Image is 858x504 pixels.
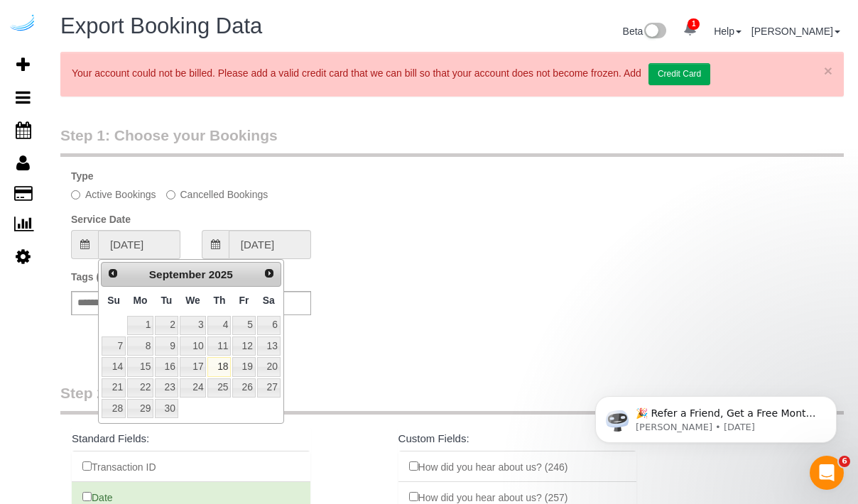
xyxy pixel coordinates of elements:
[824,63,832,78] a: ×
[751,26,840,37] a: [PERSON_NAME]
[60,13,262,38] span: Export Booking Data
[127,357,153,376] a: 15
[149,268,206,280] span: September
[257,336,281,356] a: 13
[102,336,126,356] a: 7
[155,399,178,418] a: 30
[155,336,178,356] a: 9
[71,190,80,199] input: Active Bookings
[134,295,148,306] span: Monday
[9,14,37,34] img: Automaid Logo
[232,316,255,335] a: 5
[185,295,200,306] span: Wednesday
[166,187,268,202] label: Cancelled Bookings
[239,295,249,306] span: Friday
[263,295,275,306] span: Saturday
[71,270,141,284] label: Tags (optional)
[676,14,704,45] a: 1
[72,433,310,445] h4: Standard Fields:
[643,23,666,41] img: New interface
[398,451,637,482] li: How did you hear about us? (246)
[103,264,123,284] a: Prev
[229,230,311,259] input: To
[166,190,175,199] input: Cancelled Bookings
[574,366,858,466] iframe: Intercom notifications message
[207,357,231,376] a: 18
[60,125,844,157] legend: Step 1: Choose your Bookings
[72,67,710,79] span: Your account could not be billed. Please add a valid credit card that we can bill so that your ac...
[71,212,131,226] label: Service Date
[839,456,850,467] span: 6
[155,378,178,398] a: 23
[102,399,126,418] a: 28
[72,451,310,482] li: Transaction ID
[102,378,126,398] a: 21
[127,316,153,335] a: 1
[155,316,178,335] a: 2
[161,295,172,306] span: Tuesday
[207,378,231,398] a: 25
[232,378,255,398] a: 26
[623,26,667,37] a: Beta
[264,268,275,279] span: Next
[259,264,279,284] a: Next
[398,433,637,445] h4: Custom Fields:
[71,169,94,183] label: Type
[209,268,233,280] span: 2025
[810,456,844,490] iframe: Intercom live chat
[257,316,281,335] a: 6
[60,383,844,415] legend: Step 2: Choose Data fields
[180,357,207,376] a: 17
[127,336,153,356] a: 8
[127,378,153,398] a: 22
[688,18,700,30] span: 1
[98,230,180,259] input: From
[213,295,225,306] span: Thursday
[232,336,255,356] a: 12
[71,187,156,202] label: Active Bookings
[648,63,710,85] a: Credit Card
[180,378,207,398] a: 24
[127,399,153,418] a: 29
[257,357,281,376] a: 20
[102,357,126,376] a: 14
[207,316,231,335] a: 4
[207,336,231,356] a: 11
[180,336,207,356] a: 10
[155,357,178,376] a: 16
[257,378,281,398] a: 27
[180,316,207,335] a: 3
[232,357,255,376] a: 19
[107,295,120,306] span: Sunday
[107,268,119,279] span: Prev
[714,26,742,37] a: Help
